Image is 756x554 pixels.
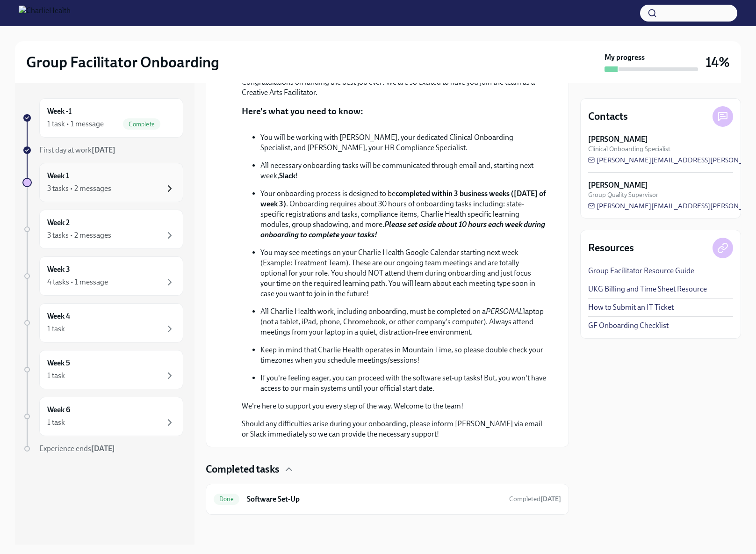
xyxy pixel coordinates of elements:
[26,53,219,72] h2: Group Facilitator Onboarding
[47,371,65,381] div: 1 task
[47,311,70,321] h6: Week 4
[39,444,115,453] span: Experience ends
[22,256,183,296] a: Week 34 tasks • 1 message
[214,492,561,507] a: DoneSoftware Set-UpCompleted[DATE]
[22,350,183,389] a: Week 51 task
[123,121,160,128] span: Complete
[47,106,72,117] h6: Week -1
[22,98,183,138] a: Week -11 task • 1 messageComplete
[588,190,658,199] span: Group Quality Supervisor
[588,321,669,331] a: GF Onboarding Checklist
[260,189,546,208] strong: completed within 3 business weeks ([DATE] of week 3)
[47,417,65,428] div: 1 task
[22,303,183,343] a: Week 41 task
[47,277,108,287] div: 4 tasks • 1 message
[486,307,523,316] em: PERSONAL
[260,345,546,365] p: Keep in mind that Charlie Health operates in Mountain Time, so please double check your timezones...
[47,171,69,181] h6: Week 1
[242,401,546,411] p: We're here to support you every step of the way. Welcome to the team!
[22,163,183,202] a: Week 13 tasks • 2 messages
[509,495,561,503] span: Completed
[47,218,70,228] h6: Week 2
[260,220,545,239] strong: Please set aside about 10 hours each week during onboarding to complete your tasks!
[242,105,363,117] p: Here's what you need to know:
[39,146,115,154] span: First day at work
[47,119,104,129] div: 1 task • 1 message
[588,180,648,190] strong: [PERSON_NAME]
[47,405,70,415] h6: Week 6
[540,495,561,503] strong: [DATE]
[242,77,546,98] p: Congratulations on landing the best job ever! We are so excited to have you join the team as a Cr...
[47,324,65,334] div: 1 task
[247,494,502,504] h6: Software Set-Up
[91,444,115,453] strong: [DATE]
[206,462,280,476] h4: Completed tasks
[22,145,183,155] a: First day at work[DATE]
[22,397,183,436] a: Week 61 task
[588,266,694,276] a: Group Facilitator Resource Guide
[706,54,730,71] h3: 14%
[260,306,546,337] p: All Charlie Health work, including onboarding, must be completed on a laptop (not a tablet, iPad,...
[260,160,546,181] p: All necessary onboarding tasks will be communicated through email and, starting next week, !
[242,419,546,439] p: Should any difficulties arise during your onboarding, please inform [PERSON_NAME] via email or Sl...
[605,52,645,63] strong: My progress
[588,302,674,313] a: How to Submit an IT Ticket
[47,358,70,368] h6: Week 5
[279,171,295,180] strong: Slack
[206,462,569,476] div: Completed tasks
[588,145,670,153] span: Clinical Onboarding Specialist
[260,189,546,240] p: Your onboarding process is designed to be . Onboarding requires about 30 hours of onboarding task...
[588,134,648,145] strong: [PERSON_NAME]
[588,109,628,124] h4: Contacts
[214,496,239,503] span: Done
[260,132,546,153] p: You will be working with [PERSON_NAME], your dedicated Clinical Onboarding Specialist, and [PERSO...
[92,146,115,154] strong: [DATE]
[260,373,546,394] p: If you're feeling eager, you can proceed with the software set-up tasks! But, you won't have acce...
[47,264,70,275] h6: Week 3
[47,230,111,241] div: 3 tasks • 2 messages
[588,284,707,294] a: UKG Billing and Time Sheet Resource
[588,241,634,255] h4: Resources
[22,210,183,249] a: Week 23 tasks • 2 messages
[47,183,111,194] div: 3 tasks • 2 messages
[260,248,546,299] p: You may see meetings on your Charlie Health Google Calendar starting next week (Example: Treatmen...
[19,6,71,21] img: CharlieHealth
